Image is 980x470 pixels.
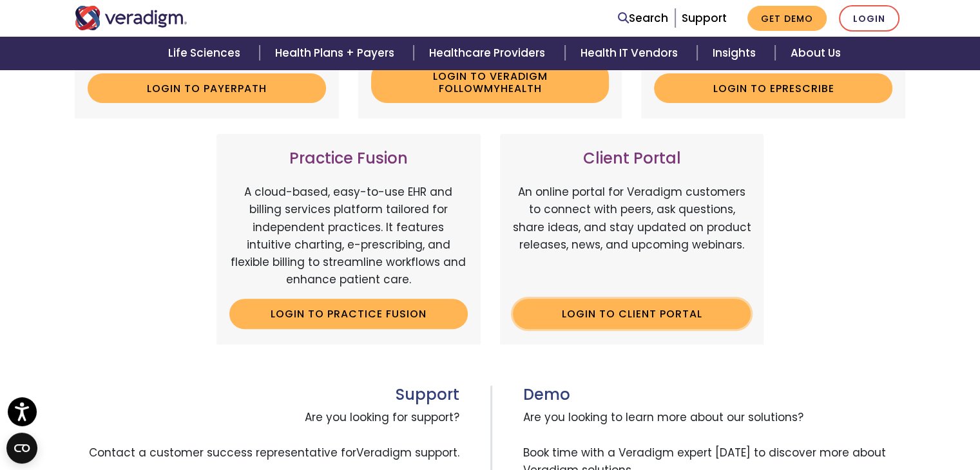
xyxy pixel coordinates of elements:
[697,37,775,70] a: Insights
[775,37,856,70] a: About Us
[414,37,564,70] a: Healthcare Providers
[618,10,668,27] a: Search
[513,183,751,288] p: An online portal for Veradigm customers to connect with peers, ask questions, share ideas, and st...
[88,73,326,103] a: Login to Payerpath
[839,5,899,32] a: Login
[6,433,37,464] button: Open CMP widget
[523,386,906,404] h3: Demo
[371,61,610,103] a: Login to Veradigm FollowMyHealth
[75,6,187,30] img: Veradigm logo
[513,299,751,328] a: Login to Client Portal
[260,37,414,70] a: Health Plans + Payers
[153,37,260,70] a: Life Sciences
[682,10,727,26] a: Support
[733,378,965,455] iframe: Drift Chat Widget
[513,149,751,168] h3: Client Portal
[75,404,459,467] span: Are you looking for support? Contact a customer success representative for
[229,183,468,288] p: A cloud-based, easy-to-use EHR and billing services platform tailored for independent practices. ...
[229,149,468,168] h3: Practice Fusion
[356,445,459,460] span: Veradigm support.
[229,299,468,328] a: Login to Practice Fusion
[75,386,459,404] h3: Support
[654,73,892,103] a: Login to ePrescribe
[747,6,827,31] a: Get Demo
[565,37,697,70] a: Health IT Vendors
